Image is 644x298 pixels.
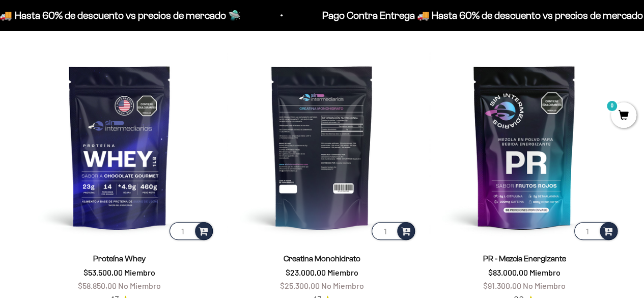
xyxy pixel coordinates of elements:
[93,254,146,263] a: Proteína Whey
[327,267,358,277] span: Miembro
[124,267,155,277] span: Miembro
[83,267,123,277] span: $53.500,00
[483,254,566,263] a: PR - Mezcla Energizante
[284,254,360,263] a: Creatina Monohidrato
[118,281,161,290] span: No Miembro
[280,281,320,290] span: $25.300,00
[483,281,521,290] span: $91.300,00
[78,281,117,290] span: $58.850,00
[488,267,528,277] span: $83.000,00
[321,281,364,290] span: No Miembro
[606,100,618,112] mark: 0
[523,281,566,290] span: No Miembro
[529,267,561,277] span: Miembro
[227,51,417,242] img: Creatina Monohidrato
[611,111,636,122] a: 0
[286,267,326,277] span: $23.000,00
